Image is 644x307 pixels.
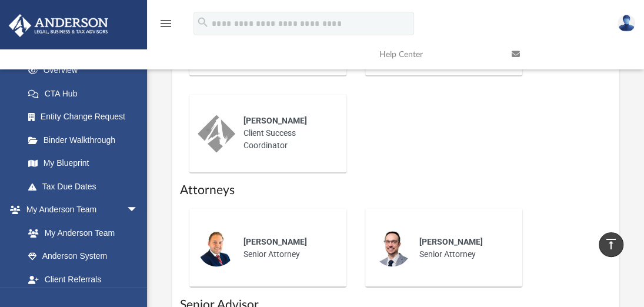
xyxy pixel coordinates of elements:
a: My Anderson Teamarrow_drop_down [8,198,150,222]
i: menu [159,16,173,31]
img: User Pic [618,15,635,32]
a: vertical_align_top [599,232,623,257]
a: Tax Due Dates [16,175,156,198]
img: Anderson Advisors Platinum Portal [5,14,112,37]
span: [PERSON_NAME] [243,236,307,246]
span: [PERSON_NAME] [243,116,307,125]
a: Overview [16,59,156,82]
img: thumbnail [198,229,235,266]
a: menu [159,22,173,31]
div: Client Success Coordinator [235,106,338,160]
a: My Blueprint [16,152,150,175]
a: My Anderson Team [16,221,144,245]
a: Help Center [371,31,503,78]
i: search [196,16,209,29]
img: thumbnail [373,229,411,266]
a: Binder Walkthrough [16,128,156,152]
div: Senior Attorney [235,227,338,268]
a: CTA Hub [16,82,156,105]
a: Anderson System [16,245,150,268]
a: Client Referrals [16,268,150,291]
span: arrow_drop_down [126,198,150,222]
span: [PERSON_NAME] [419,236,483,246]
div: Senior Attorney [411,227,514,268]
a: Entity Change Request [16,105,156,129]
i: vertical_align_top [604,237,618,251]
h1: Attorneys [180,182,611,199]
img: thumbnail [198,115,235,152]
